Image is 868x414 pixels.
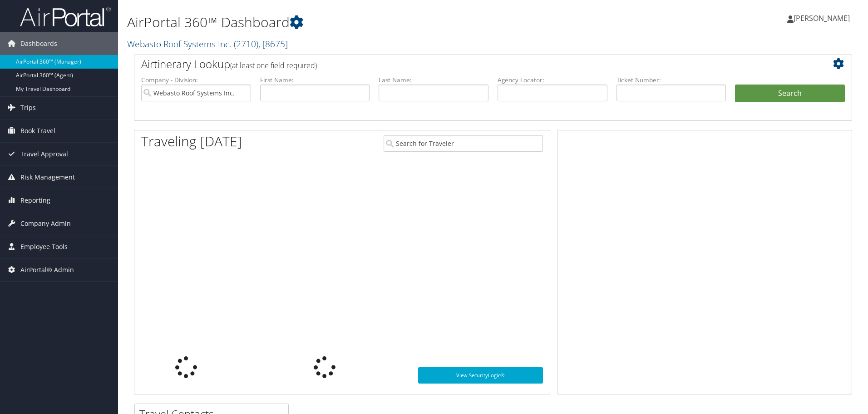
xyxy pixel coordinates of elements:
h1: Traveling [DATE] [141,132,242,151]
span: Trips [20,96,36,119]
button: Search [735,85,845,103]
span: [PERSON_NAME] [794,13,850,23]
label: Company - Division: [141,75,251,85]
label: Ticket Number: [616,75,726,85]
span: Risk Management [20,166,75,189]
span: Employee Tools [20,235,68,258]
a: [PERSON_NAME] [787,5,859,32]
span: Book Travel [20,120,55,142]
label: Last Name: [379,75,488,85]
a: Webasto Roof Systems Inc. [127,38,288,50]
h2: Airtinerary Lookup [141,56,785,72]
h1: AirPortal 360™ Dashboard [127,13,615,32]
span: , [ 8675 ] [258,38,288,50]
a: View SecurityLogic® [418,367,543,384]
span: (at least one field required) [230,60,317,70]
span: Reporting [20,189,50,212]
label: First Name: [260,75,370,85]
span: AirPortal® Admin [20,259,74,281]
span: Dashboards [20,32,57,55]
span: Travel Approval [20,143,68,165]
span: Company Admin [20,212,71,235]
label: Agency Locator: [498,75,607,85]
input: Search for Traveler [384,135,543,152]
img: airportal-logo.png [20,6,111,27]
span: ( 2710 ) [234,38,258,50]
